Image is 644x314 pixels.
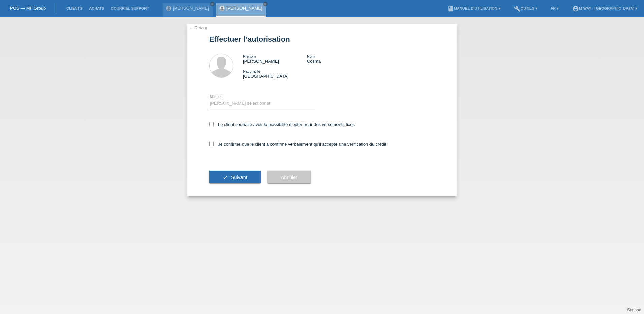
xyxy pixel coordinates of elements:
div: [GEOGRAPHIC_DATA] [243,69,307,79]
span: Annuler [281,175,297,180]
a: Achats [86,6,107,10]
label: Le client souhaite avoir la possibilité d’opter pour des versements fixes [209,122,355,127]
i: check [223,175,228,180]
h1: Effectuer l’autorisation [209,35,435,43]
span: Suivant [231,175,247,180]
a: account_circlem-way - [GEOGRAPHIC_DATA] ▾ [569,6,641,10]
button: check Suivant [209,171,261,184]
span: Nom [307,54,315,58]
a: [PERSON_NAME] [226,6,262,11]
span: Prénom [243,54,256,58]
span: Nationalité [243,69,260,73]
a: Courriel Support [107,6,152,10]
i: build [514,5,521,12]
a: [PERSON_NAME] [173,6,209,11]
a: Support [627,308,641,312]
button: Annuler [267,171,311,184]
i: account_circle [572,5,579,12]
a: FR ▾ [547,6,562,10]
a: bookManuel d’utilisation ▾ [444,6,504,10]
i: book [447,5,454,12]
a: buildOutils ▾ [511,6,541,10]
a: ← Retour [189,25,208,30]
div: Cosma [307,54,371,64]
a: close [263,2,268,6]
a: POS — MF Group [10,6,46,11]
div: [PERSON_NAME] [243,54,307,64]
i: close [211,2,214,6]
i: close [264,2,267,6]
a: Clients [63,6,86,10]
a: close [210,2,215,6]
label: Je confirme que le client a confirmé verbalement qu'il accepte une vérification du crédit. [209,142,387,147]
